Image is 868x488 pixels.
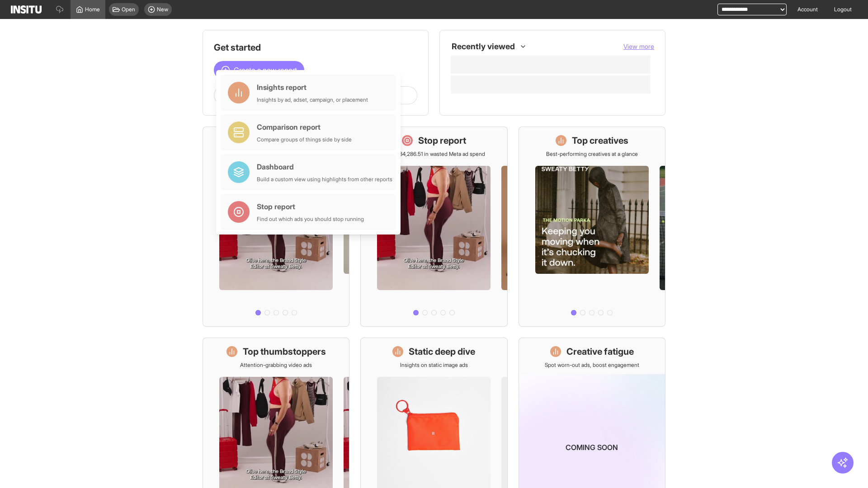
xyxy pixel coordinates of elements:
img: Logo [11,5,42,14]
span: View more [623,42,654,50]
div: Dashboard [257,161,392,172]
a: What's live nowSee all active ads instantly [203,127,349,327]
h1: Static deep dive [409,345,475,358]
div: Compare groups of things side by side [257,136,352,143]
div: Find out which ads you should stop running [257,216,364,223]
p: Save £34,286.51 in wasted Meta ad spend [383,150,485,158]
h1: Stop report [418,134,466,147]
span: Create a new report [234,65,297,75]
button: Create a new report [214,61,304,79]
h1: Get started [214,41,417,54]
div: Insights by ad, adset, campaign, or placement [257,96,368,103]
a: Stop reportSave £34,286.51 in wasted Meta ad spend [360,127,507,327]
span: Home [85,6,100,13]
div: Stop report [257,201,364,212]
p: Insights on static image ads [400,361,468,369]
h1: Top thumbstoppers [243,345,326,358]
h1: Top creatives [572,134,628,147]
a: Top creativesBest-performing creatives at a glance [519,127,665,327]
span: New [157,6,168,13]
p: Attention-grabbing video ads [240,361,312,369]
div: Insights report [257,82,368,93]
span: Open [122,6,135,13]
div: Comparison report [257,122,352,132]
div: Build a custom view using highlights from other reports [257,176,392,183]
p: Best-performing creatives at a glance [546,150,638,158]
button: View more [623,42,654,51]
